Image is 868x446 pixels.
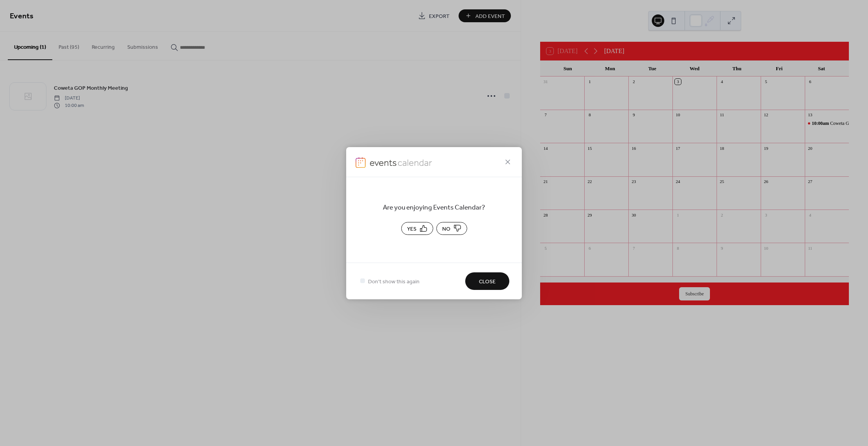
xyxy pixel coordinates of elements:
[370,157,433,168] img: logo-icon
[407,225,416,233] span: Yes
[359,202,509,213] span: Are you enjoying Events Calendar?
[479,277,496,286] span: Close
[436,222,467,235] button: No
[368,277,420,286] span: Don't show this again
[401,222,433,235] button: Yes
[356,157,366,168] img: logo-icon
[442,225,450,233] span: No
[465,272,509,290] button: Close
